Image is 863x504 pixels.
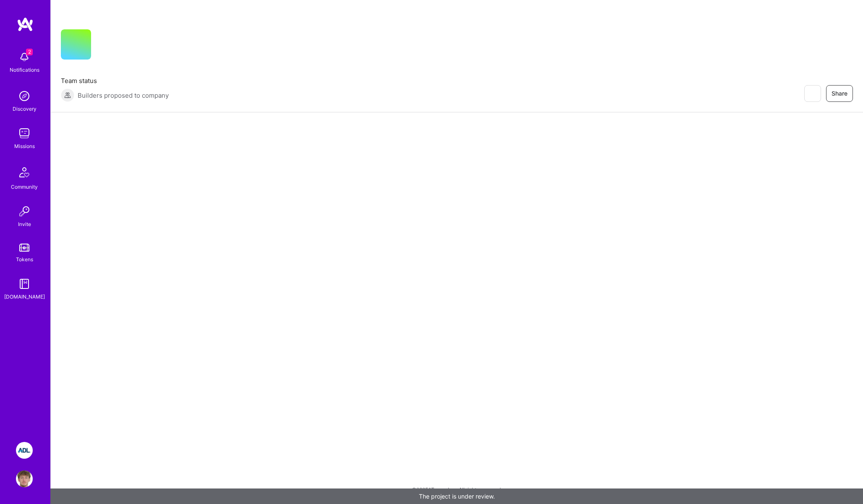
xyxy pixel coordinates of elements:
[16,255,33,264] div: Tokens
[14,142,35,151] div: Missions
[16,470,33,487] img: User Avatar
[11,182,38,191] div: Community
[19,244,29,252] img: tokens
[26,49,33,55] span: 2
[17,17,34,32] img: logo
[61,76,169,85] span: Team status
[13,104,37,113] div: Discovery
[832,89,847,98] span: Share
[18,220,31,229] div: Invite
[16,49,33,65] img: bell
[16,203,33,220] img: Invite
[4,292,45,301] div: [DOMAIN_NAME]
[14,162,34,182] img: Community
[14,442,35,459] a: ADL: Technology Modernization Sprint 1
[101,43,108,49] i: icon CompanyGray
[61,88,74,102] img: Builders proposed to company
[16,275,33,292] img: guide book
[16,442,33,459] img: ADL: Technology Modernization Sprint 1
[14,470,35,487] a: User Avatar
[16,125,33,142] img: teamwork
[826,85,853,102] button: Share
[78,91,169,100] span: Builders proposed to company
[16,88,33,104] img: discovery
[50,488,863,504] div: The project is under review.
[10,65,39,74] div: Notifications
[809,90,816,97] i: icon EyeClosed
